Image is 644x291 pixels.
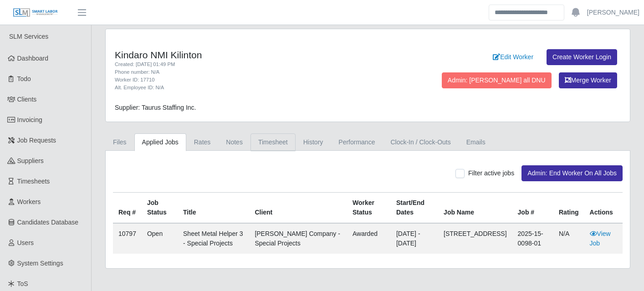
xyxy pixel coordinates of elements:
h4: Kindaro NMI Kilinton [115,49,404,61]
span: Clients [17,96,37,103]
div: Alt. Employee ID: N/A [115,84,404,92]
a: Timesheet [250,133,296,151]
a: Files [105,133,134,151]
span: Job Requests [17,137,56,144]
td: [DATE] - [DATE] [391,223,438,254]
span: Candidates Database [17,219,79,226]
button: Admin: [PERSON_NAME] all DNU [442,72,552,88]
td: awarded [347,223,391,254]
td: [STREET_ADDRESS] [438,223,512,254]
span: Supplier: Taurus Staffing Inc. [115,104,196,111]
img: SLM Logo [13,8,58,18]
td: N/A [553,223,584,254]
a: History [296,133,331,151]
div: Created: [DATE] 01:49 PM [115,61,404,68]
a: Performance [331,133,383,151]
span: Workers [17,198,41,205]
div: Phone number: N/A [115,68,404,76]
td: [PERSON_NAME] Company - Special Projects [249,223,347,254]
a: Applied Jobs [134,133,186,151]
td: Open [142,223,178,254]
input: Search [489,5,564,20]
td: 10797 [113,223,142,254]
th: Job # [512,193,553,224]
a: Emails [459,133,493,151]
th: Job Status [142,193,178,224]
span: Timesheets [17,178,50,185]
button: Admin: End Worker On All Jobs [521,165,623,181]
span: System Settings [17,260,63,267]
a: [PERSON_NAME] [587,8,639,17]
th: Job Name [438,193,512,224]
span: Todo [17,75,31,82]
th: Client [249,193,347,224]
th: Actions [584,193,623,224]
a: Edit Worker [487,49,539,65]
div: Worker ID: 17710 [115,76,404,84]
th: Title [178,193,249,224]
span: SLM Services [9,33,48,40]
th: Worker Status [347,193,391,224]
span: Filter active jobs [468,169,514,177]
a: View Job [590,230,611,247]
span: Users [17,239,34,246]
td: 2025-15-0098-01 [512,223,553,254]
a: Create Worker Login [547,49,617,65]
th: Rating [553,193,584,224]
th: Start/End Dates [391,193,438,224]
span: Suppliers [17,157,44,164]
span: Dashboard [17,55,49,62]
a: Clock-In / Clock-Outs [383,133,458,151]
button: Merge Worker [559,72,617,88]
a: Notes [218,133,250,151]
span: Invoicing [17,116,42,123]
a: Rates [186,133,219,151]
td: Sheet Metal Helper 3 - Special Projects [178,223,249,254]
span: ToS [17,280,28,287]
th: Req # [113,193,142,224]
